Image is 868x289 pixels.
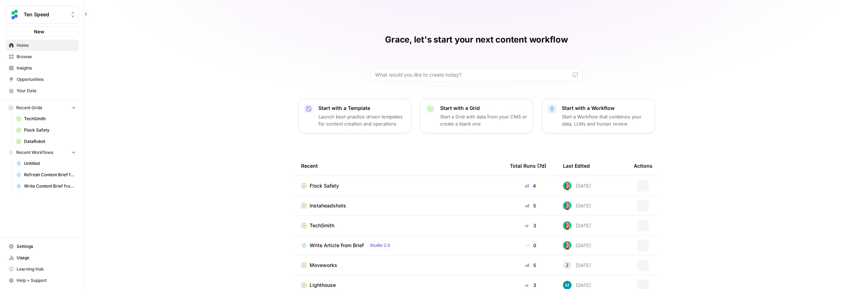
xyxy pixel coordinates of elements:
a: Your Data [6,85,79,96]
span: Write Content Brief from Keyword [DEV] [24,183,76,189]
div: 4 [510,182,552,189]
span: TechSmith [310,222,334,229]
div: [DATE] [563,261,591,269]
a: Learning Hub [6,263,79,275]
div: Actions [634,156,653,176]
p: Start with a Template [318,105,406,112]
span: Flock Safety [24,127,76,133]
a: Browse [6,51,79,62]
button: Start with a TemplateLaunch best-practice driven templates for content creation and operations [298,99,412,133]
button: Help + Support [6,275,79,286]
button: Recent Workflows [6,147,79,158]
div: [DATE] [563,201,591,210]
span: Instaheadshots [310,202,346,209]
span: Settings [17,243,76,250]
p: Start a Workflow that combines your data, LLMs and human review [562,113,649,127]
a: Flock Safety [301,182,499,189]
span: Ten Speed [24,11,67,18]
button: Workspace: Ten Speed [6,6,79,23]
p: Start with a Grid [440,105,527,112]
a: Lighthouse [301,282,499,289]
p: Start with a Workflow [562,105,649,112]
p: Launch best-practice driven templates for content creation and operations [318,113,406,127]
span: TechSmith [24,116,76,122]
a: Untitled [13,158,79,169]
a: TechSmith [301,222,499,229]
button: Start with a WorkflowStart a Workflow that combines your data, LLMs and human review [542,99,655,133]
img: clj2pqnt5d80yvglzqbzt3r6x08a [563,241,571,250]
div: 3 [510,282,552,289]
input: What would you like to create today? [375,71,570,78]
span: Studio 2.0 [370,242,390,249]
a: Opportunities [6,74,79,85]
span: Refresh Content Brief from Keyword [DEV] [24,172,76,178]
span: Recent Workflows [16,149,53,156]
span: Home [17,42,76,49]
div: Recent [301,156,499,176]
button: New [6,26,79,37]
span: Learning Hub [17,266,76,272]
a: DataRobot [13,136,79,147]
span: Opportunities [17,76,76,83]
div: 3 [510,222,552,229]
div: [DATE] [563,221,591,230]
span: Browse [17,54,76,60]
a: Settings [6,241,79,252]
h1: Grace, let's start your next content workflow [385,34,568,45]
a: TechSmith [13,113,79,124]
span: New [34,28,44,35]
div: Total Runs (7d) [510,156,546,176]
span: Usage [17,255,76,261]
div: 5 [510,202,552,209]
a: Usage [6,252,79,263]
img: clj2pqnt5d80yvglzqbzt3r6x08a [563,201,571,210]
span: Flock Safety [310,182,339,189]
a: Flock Safety [13,124,79,136]
div: 5 [510,262,552,269]
a: Refresh Content Brief from Keyword [DEV] [13,169,79,180]
span: Insights [17,65,76,71]
span: Lighthouse [310,282,336,289]
a: Moveworks [301,262,499,269]
img: Ten Speed Logo [8,8,21,21]
img: clj2pqnt5d80yvglzqbzt3r6x08a [563,221,571,230]
span: Z [566,262,569,269]
div: [DATE] [563,182,591,190]
div: Last Edited [563,156,590,176]
a: Insights [6,62,79,74]
span: DataRobot [24,138,76,145]
img: clj2pqnt5d80yvglzqbzt3r6x08a [563,182,571,190]
a: Write Article from BriefStudio 2.0 [301,241,499,250]
span: Recent Grids [16,105,42,111]
span: Write Article from Brief [310,242,364,249]
button: Recent Grids [6,102,79,113]
span: Your Data [17,88,76,94]
a: Home [6,40,79,51]
button: Start with a GridStart a Grid with data from your CMS or create a blank one [420,99,533,133]
a: Instaheadshots [301,202,499,209]
a: Write Content Brief from Keyword [DEV] [13,180,79,192]
p: Start a Grid with data from your CMS or create a blank one [440,113,527,127]
span: Untitled [24,160,76,167]
div: [DATE] [563,241,591,250]
div: 0 [510,242,552,249]
span: Moveworks [310,262,337,269]
span: Help + Support [17,277,76,284]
